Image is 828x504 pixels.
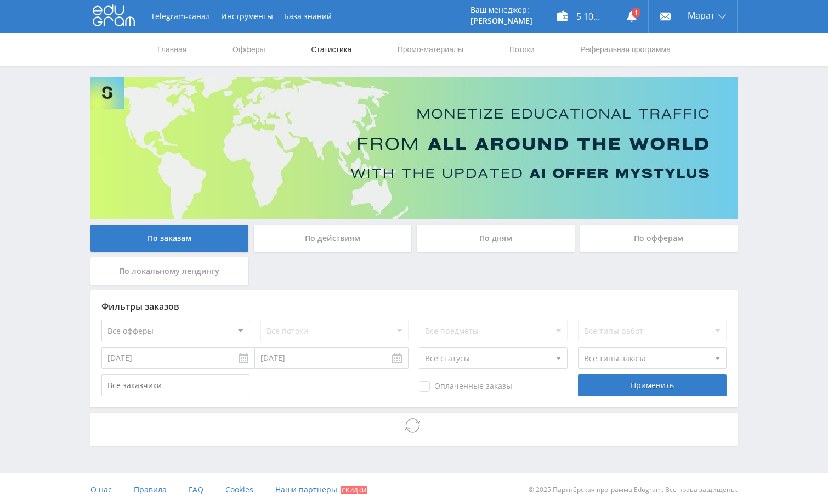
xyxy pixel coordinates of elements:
a: Реферальная программа [579,33,672,66]
span: О нас [90,484,112,495]
div: Применить [578,374,726,396]
div: Фильтры заказов [101,301,727,311]
div: По офферам [580,225,738,252]
a: Главная [156,33,188,66]
span: Оплаченные заказы [419,381,512,392]
span: Cookies [225,484,253,495]
a: Потоки [508,33,536,66]
p: [PERSON_NAME] [470,16,532,25]
span: Скидки [341,486,367,494]
div: По дням [417,225,575,252]
span: FAQ [189,484,203,495]
div: По заказам [90,225,248,252]
a: Статистика [310,33,353,66]
p: Ваш менеджер: [470,5,532,14]
span: Правила [134,484,167,495]
span: Марат [688,11,715,20]
div: По локальному лендингу [90,257,248,285]
a: Промо-материалы [396,33,464,66]
img: Banner [90,77,738,219]
span: Наши партнеры [275,484,337,495]
input: Все заказчики [101,374,249,396]
a: Офферы [231,33,266,66]
div: По действиям [254,225,412,252]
